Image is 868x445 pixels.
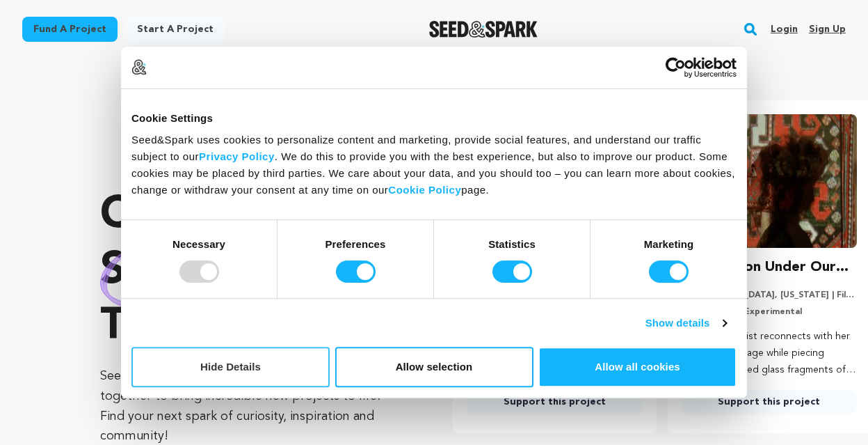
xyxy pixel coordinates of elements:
[488,238,536,250] strong: Statistics
[645,315,726,331] a: Show details
[644,238,694,250] strong: Marketing
[131,59,147,75] img: logo
[172,238,225,250] strong: Necessary
[199,150,275,162] a: Privacy Policy
[682,389,857,414] a: Support this project
[131,347,330,387] button: Hide Details
[809,18,846,40] a: Sign up
[429,21,538,38] a: Seed&Spark Homepage
[429,21,538,38] img: Seed&Spark Logo Dark Mode
[22,17,118,42] a: Fund a project
[682,306,857,318] p: Documentary, Experimental
[131,110,737,127] div: Cookie Settings
[682,290,857,301] p: [GEOGRAPHIC_DATA], [US_STATE] | Film Feature
[467,389,642,414] a: Support this project
[100,188,397,355] p: Crowdfunding that .
[388,184,461,196] a: Cookie Policy
[682,114,857,248] img: The Dragon Under Our Feet image
[538,347,737,387] button: Allow all cookies
[126,17,225,42] a: Start a project
[325,238,386,250] strong: Preferences
[682,256,857,279] h3: The Dragon Under Our Feet
[771,18,798,40] a: Login
[131,132,737,198] div: Seed&Spark uses cookies to personalize content and marketing, provide social features, and unders...
[335,347,533,387] button: Allow selection
[615,57,737,78] a: Usercentrics Cookiebot - opens in a new window
[682,329,857,378] p: A Bay Area artist reconnects with her Armenian heritage while piecing together stained glass frag...
[100,234,247,310] img: hand sketched image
